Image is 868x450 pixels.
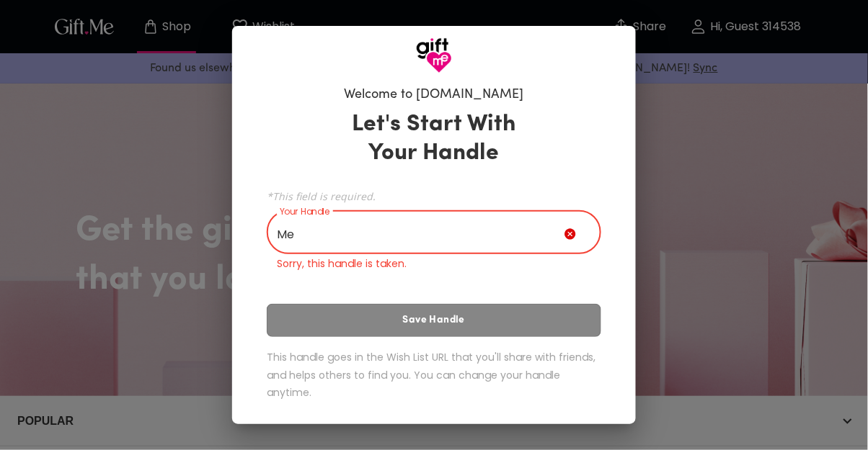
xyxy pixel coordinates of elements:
h6: Welcome to [DOMAIN_NAME] [345,86,524,104]
h3: Let's Start With Your Handle [334,110,534,168]
p: Sorry, this handle is taken. [277,256,591,271]
h6: This handle goes in the Wish List URL that you'll share with friends, and helps others to find yo... [267,348,601,402]
span: *This field is required. [267,189,601,203]
input: Your Handle [267,214,564,254]
img: GiftMe Logo [416,37,452,73]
